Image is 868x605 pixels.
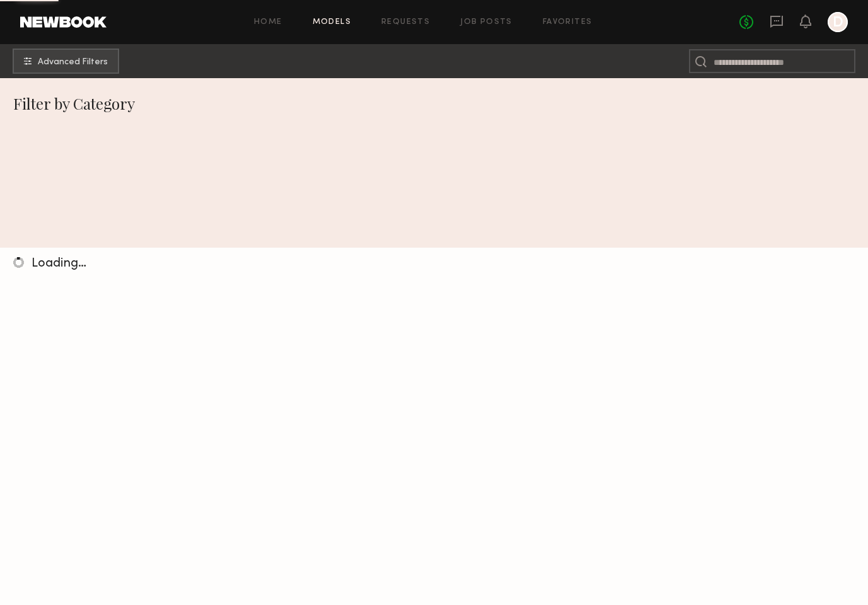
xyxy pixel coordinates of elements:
[313,18,351,26] a: Models
[828,12,848,32] a: D
[32,258,86,270] span: Loading…
[460,18,512,26] a: Job Posts
[13,49,119,74] button: Advanced Filters
[38,58,108,67] span: Advanced Filters
[381,18,430,26] a: Requests
[13,93,867,113] div: Filter by Category
[254,18,282,26] a: Home
[543,18,593,26] a: Favorites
